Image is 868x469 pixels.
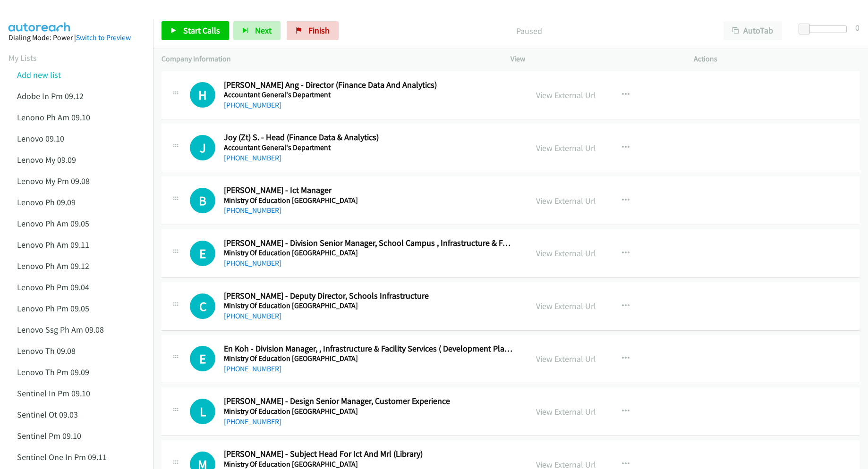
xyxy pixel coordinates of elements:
a: View External Url [536,301,596,311]
h1: H [190,82,215,108]
button: AutoTab [723,21,782,40]
h1: L [190,399,215,424]
div: 0 [855,21,859,34]
a: Lenovo My 09.09 [17,154,76,165]
a: View External Url [536,90,596,100]
div: The call is yet to be attempted [190,188,215,213]
a: [PHONE_NUMBER] [224,417,281,426]
h5: Ministry Of Education [GEOGRAPHIC_DATA] [224,354,515,363]
p: Company Information [162,53,494,65]
a: Adobe In Pm 09.12 [17,91,84,101]
h5: Ministry Of Education [GEOGRAPHIC_DATA] [224,407,515,416]
p: Paused [351,25,706,37]
a: View External Url [536,142,596,153]
span: Start Calls [183,25,220,36]
h2: [PERSON_NAME] - Deputy Director, Schools Infrastructure [224,291,515,301]
h5: Ministry Of Education [GEOGRAPHIC_DATA] [224,248,515,258]
a: Sentinel One In Pm 09.11 [17,452,107,462]
a: Sentinel Pm 09.10 [17,430,81,441]
a: Sentinel In Pm 09.10 [17,388,90,399]
h2: [PERSON_NAME] - Division Senior Manager, School Campus , Infrastructure & Facility Services (West) [224,238,515,249]
div: The call is yet to be attempted [190,241,215,266]
h2: [PERSON_NAME] - Design Senior Manager, Customer Experience [224,396,515,407]
a: Add new list [17,69,61,80]
div: The call is yet to be attempted [190,135,215,160]
button: Next [233,21,281,40]
h2: Joy (Zt) S. - Head (Finance Data & Analytics) [224,132,515,143]
a: Lenovo Ssg Ph Am 09.08 [17,324,104,335]
span: Finish [308,25,330,36]
h1: C [190,293,215,319]
a: Finish [287,21,339,40]
a: [PHONE_NUMBER] [224,364,281,373]
a: Lenovo My Pm 09.08 [17,176,90,186]
div: Delay between calls (in seconds) [803,25,847,33]
a: Lenovo Ph Pm 09.04 [17,282,89,293]
h2: [PERSON_NAME] - Ict Manager [224,185,515,196]
a: View External Url [536,195,596,206]
p: View [511,53,677,65]
a: Lenovo Ph Pm 09.05 [17,303,89,314]
a: [PHONE_NUMBER] [224,153,281,162]
a: [PHONE_NUMBER] [224,100,281,109]
h2: En Koh - Division Manager, , Infrastructure & Facility Services ( Development Planning ) [224,343,515,354]
a: Start Calls [162,21,229,40]
a: Lenovo Ph Am 09.05 [17,218,89,229]
a: [PHONE_NUMBER] [224,311,281,320]
h5: Accountant General's Department [224,90,515,100]
a: Lenovo Ph 09.09 [17,197,76,208]
a: My Lists [9,52,37,63]
a: Lenovo Th Pm 09.09 [17,367,89,377]
h5: Ministry Of Education [GEOGRAPHIC_DATA] [224,301,515,310]
a: View External Url [536,248,596,259]
a: [PHONE_NUMBER] [224,259,281,268]
h1: E [190,241,215,266]
span: Next [255,25,272,36]
a: View External Url [536,406,596,417]
h5: Accountant General's Department [224,143,515,152]
div: The call is yet to be attempted [190,399,215,424]
h1: E [190,346,215,371]
h1: J [190,135,215,160]
a: Lenovo 09.10 [17,133,64,144]
h5: Ministry Of Education [GEOGRAPHIC_DATA] [224,196,515,205]
h1: B [190,188,215,213]
a: Lenovo Ph Am 09.11 [17,239,89,250]
div: The call is yet to be attempted [190,293,215,319]
h2: [PERSON_NAME] Ang - Director (Finance Data And Analytics) [224,80,515,91]
h5: Ministry Of Education [GEOGRAPHIC_DATA] [224,460,515,469]
h2: [PERSON_NAME] - Subject Head For Ict And Mrl (Library) [224,449,515,460]
a: Lenono Ph Am 09.10 [17,112,90,123]
a: Lenovo Ph Am 09.12 [17,260,89,271]
div: The call is yet to be attempted [190,346,215,371]
a: View External Url [536,353,596,364]
a: Sentinel Ot 09.03 [17,409,78,420]
a: Lenovo Th 09.08 [17,345,76,356]
a: Switch to Preview [76,33,131,42]
div: The call is yet to be attempted [190,82,215,108]
div: Dialing Mode: Power | [9,32,145,43]
p: Actions [694,53,860,65]
a: [PHONE_NUMBER] [224,206,281,215]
